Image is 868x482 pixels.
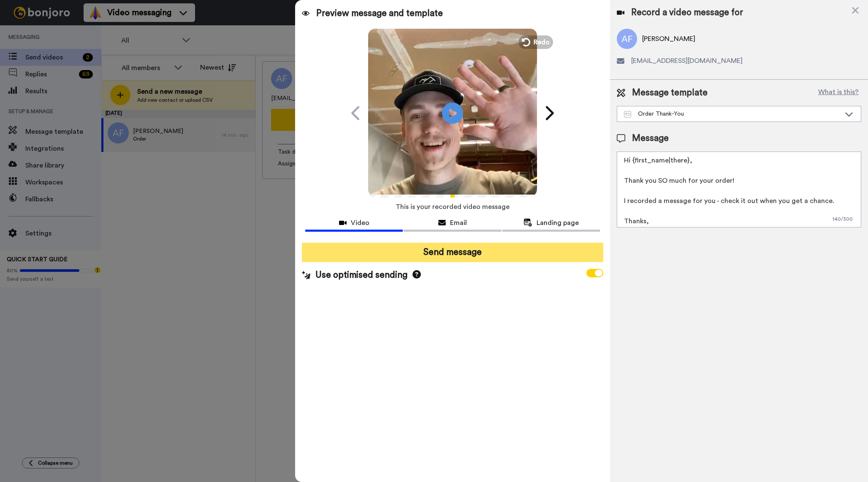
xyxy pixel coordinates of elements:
[631,56,743,66] span: [EMAIL_ADDRESS][DOMAIN_NAME]
[315,269,407,282] span: Use optimised sending
[302,243,603,262] button: Send message
[816,87,861,99] button: What is this?
[537,218,579,228] span: Landing page
[632,132,669,145] span: Message
[624,110,841,118] div: Order Thank-You
[396,198,510,216] span: This is your recorded video message
[617,152,861,227] textarea: Hi {first_name|there}, Thank you SO much for your order! I recorded a message for you - check it ...
[632,87,708,99] span: Message template
[450,218,467,228] span: Email
[624,111,631,118] img: Message-temps.svg
[351,218,369,228] span: Video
